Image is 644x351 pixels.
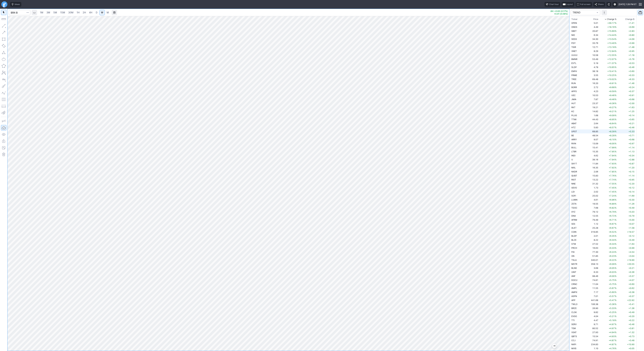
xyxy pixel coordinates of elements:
a: 2H [81,10,87,15]
button: Share [593,2,605,7]
span: % [615,190,616,193]
span: HUT [571,102,576,105]
span: INDI [571,154,575,157]
span: +1.14 [629,174,634,177]
span: UEC [571,94,576,97]
td: 2.64 [584,121,599,125]
span: +0.21 [629,122,634,125]
span: +18.16 [607,26,615,28]
a: 5M [52,10,59,15]
span: +0.87 [629,162,634,165]
td: 68.85 [584,129,599,133]
span: % [615,162,616,165]
span: +7.92 [609,166,615,169]
button: Line [1,23,6,28]
span: +5.76 [629,58,634,60]
span: RKT [571,106,575,109]
span: +6.33 [629,78,634,81]
span: +0.53 [629,62,634,64]
button: Layout [562,2,574,7]
button: Drawings Autosave: On [1,125,6,130]
button: portfolio-watchlist-select [571,10,600,15]
td: 69.48 [584,77,599,81]
input: Search [9,10,30,15]
td: 44.43 [584,117,599,121]
button: Measure [1,16,6,22]
a: W [99,10,105,15]
td: 14.82 [584,109,599,113]
td: 5.83 [584,125,599,129]
button: Hide drawings [1,132,6,137]
span: GEVO [571,186,577,189]
span: % [615,78,616,81]
td: 20.87 [584,29,599,33]
td: 15.41 [584,145,599,149]
button: Interval [32,10,37,15]
span: +10.25 [607,74,615,76]
td: 53.49 [584,57,599,61]
span: ARRY [571,138,577,141]
span: +7.85 [609,170,615,173]
span: +3.71 [629,134,634,137]
span: % [615,170,616,173]
span: +12.55 [607,54,615,56]
span: +0.14 [629,190,634,193]
span: % [615,158,616,161]
a: Finviz.com [1,1,7,7]
span: % [615,130,616,133]
span: 1H [77,11,79,14]
span: % [615,38,616,40]
span: +9.91 [609,82,615,85]
span: BE [571,134,574,137]
td: 4.49 [584,25,599,29]
span: +0.12 [629,186,634,189]
button: Add note [1,145,6,150]
span: ONDS [571,26,577,28]
button: Brush [1,83,6,89]
span: +0.97 [629,142,634,145]
span: HTZ [571,126,576,129]
span: +1.63 [629,106,634,109]
span: % [615,66,616,68]
span: % [615,74,616,76]
span: LTBR [571,150,576,153]
td: 13.22 [584,178,599,182]
td: 1.73 [584,186,599,190]
span: +2.20 [629,182,634,185]
span: +8.00 [609,142,615,145]
span: RIVN [571,142,576,145]
span: +7.93 [609,162,615,165]
span: KC [571,110,574,113]
a: 4H [88,10,94,15]
span: BMNR [571,58,577,60]
span: +1.46 [629,82,634,85]
span: % [615,142,616,145]
span: NIO [571,34,575,36]
span: +4.09 [629,38,634,40]
span: +1.18 [629,54,634,56]
button: Settings [612,2,617,7]
span: +10.41 [607,70,615,72]
span: RIOT [571,178,576,181]
span: +7.95 [609,150,615,153]
span: +1.48 [629,46,634,48]
span: 15M [60,11,65,14]
span: VNET [571,50,577,52]
a: 1M [38,10,45,15]
button: Jump to the most recent bar [552,343,557,348]
span: Chart tour [549,3,559,6]
span: Layout [566,3,573,6]
span: 30M [68,11,73,14]
td: 12.71 [584,45,599,49]
td: 8.29 [584,49,599,53]
span: % [615,62,616,64]
td: 48.54 [584,133,599,137]
button: Remove all autosaved drawings [1,152,6,157]
span: +9.46 [609,94,615,97]
button: Search [25,10,30,15]
span: +11.37 [607,62,615,64]
span: SKYT [571,162,577,165]
span: Share [598,3,604,6]
span: SLDP [571,66,577,68]
button: Portfolio watchlist [638,10,643,15]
